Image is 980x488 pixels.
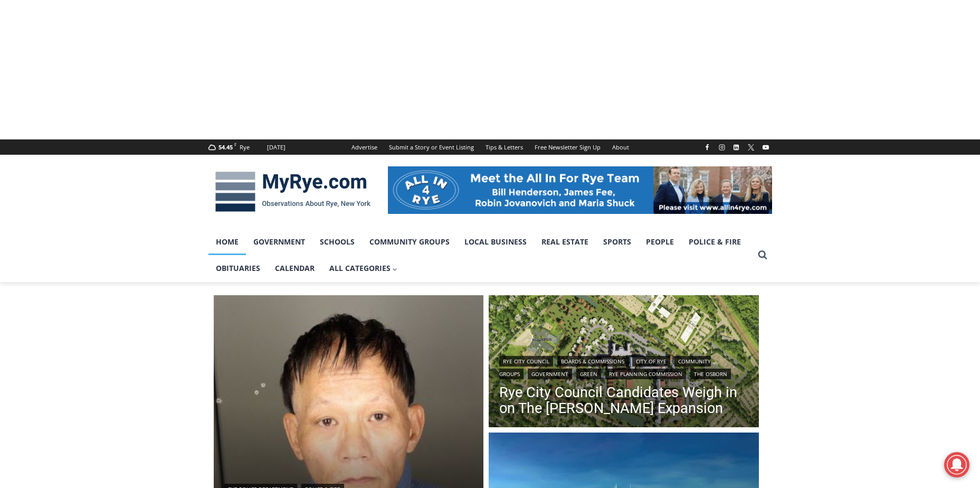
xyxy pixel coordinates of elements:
a: Instagram [716,141,728,154]
a: Green [576,369,601,379]
a: Rye City Council [499,356,553,367]
a: Obituaries [208,255,268,281]
a: Advertise [346,139,383,155]
a: Facebook [701,141,713,154]
a: Tips & Letters [480,139,529,155]
img: All in for Rye [388,166,772,214]
a: Boards & Commissions [557,356,628,367]
a: The Osborn [690,369,731,379]
a: All Categories [322,255,405,281]
a: Rye City Council Candidates Weigh in on The [PERSON_NAME] Expansion [499,384,748,416]
a: X [745,141,757,154]
img: MyRye.com [208,164,377,219]
a: About [606,139,635,155]
a: Real Estate [534,229,596,255]
a: Sports [596,229,639,255]
div: [DATE] [267,143,286,152]
img: (PHOTO: Illustrative plan of The Osborn's proposed site plan from the July 10, 2025 planning comm... [489,295,759,430]
a: Local Business [457,229,534,255]
div: Rye [240,143,250,152]
a: Linkedin [730,141,743,154]
a: Schools [312,229,362,255]
a: Community Groups [362,229,457,255]
button: View Search Form [753,246,772,265]
a: Police & Fire [681,229,748,255]
a: People [639,229,681,255]
a: Government [528,369,572,379]
span: 54.45 [218,143,233,151]
a: Submit a Story or Event Listing [383,139,480,155]
div: | | | | | | | [499,354,748,379]
a: Calendar [268,255,322,281]
a: Government [246,229,312,255]
a: Read More Rye City Council Candidates Weigh in on The Osborn Expansion [489,295,759,430]
nav: Secondary Navigation [346,139,635,155]
a: YouTube [759,141,772,154]
span: F [234,142,236,147]
nav: Primary Navigation [208,229,753,282]
a: City of Rye [632,356,670,367]
a: Home [208,229,246,255]
span: All Categories [329,262,398,274]
a: Rye Planning Commission [605,369,686,379]
a: Free Newsletter Sign Up [529,139,606,155]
